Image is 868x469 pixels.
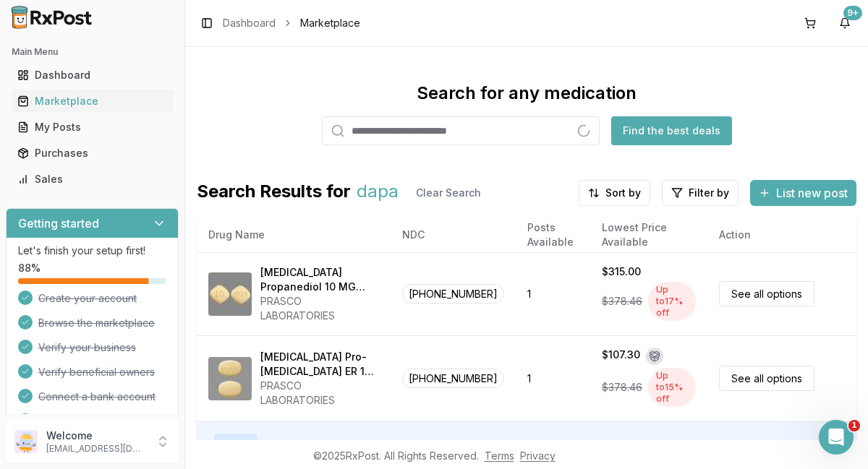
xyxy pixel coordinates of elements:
a: Dashboard [12,62,173,88]
div: Dashboard [17,68,167,82]
span: Browse the marketplace [38,316,155,330]
div: [MEDICAL_DATA] Propanediol 10 MG TABS [260,265,379,294]
span: dapa [357,180,399,206]
a: Terms [485,449,514,462]
button: Dashboard [6,64,179,87]
p: Let's finish your setup first! [18,244,166,258]
div: $315.00 [602,264,641,279]
div: 9+ [843,6,862,20]
a: My Posts [12,114,173,140]
div: PRASCO LABORATORIES [260,294,379,323]
div: Purchases [17,146,167,160]
span: $378.46 [602,294,642,309]
a: Purchases [12,140,173,166]
button: List new post [750,180,856,206]
span: 88 % [18,261,41,275]
div: Marketplace [17,94,167,108]
button: Purchases [6,142,179,165]
a: List new post [750,187,856,202]
a: Dashboard [223,16,276,30]
span: Sort by [605,186,641,200]
button: Sort by [579,180,650,206]
img: Dapagliflozin Propanediol 10 MG TABS [208,272,252,316]
div: $107.30 [602,348,640,365]
span: List new post [776,184,848,202]
img: RxPost Logo [6,6,98,29]
div: PRASCO LABORATORIES [260,379,379,408]
th: Action [707,218,856,252]
span: Marketplace [300,16,360,30]
button: 9+ [833,12,856,35]
button: Clear Search [404,180,493,206]
span: [PHONE_NUMBER] [402,284,504,304]
img: User avatar [14,430,38,453]
span: Connect a bank account [38,390,156,404]
div: Up to 15 % off [648,368,696,407]
span: 1 [848,420,860,431]
span: Create your account [38,291,137,306]
button: Marketplace [6,90,179,113]
div: [MEDICAL_DATA] Pro-[MEDICAL_DATA] ER 10-1000 MG TB24 [260,350,379,379]
div: Sales [17,172,167,186]
span: Search Results for [197,180,351,206]
th: NDC [391,218,516,252]
p: [EMAIL_ADDRESS][DOMAIN_NAME] [46,443,147,455]
h2: Main Menu [12,46,173,58]
nav: breadcrumb [223,16,360,30]
a: See all options [719,366,814,391]
span: Verify your business [38,340,136,355]
div: Search for any medication [417,82,637,105]
h3: Getting started [18,215,99,232]
span: $378.46 [602,380,642,395]
div: Up to 17 % off [648,282,696,321]
th: Posts Available [516,218,590,252]
button: Find the best deals [611,116,732,145]
td: 1 [516,252,590,335]
span: [PHONE_NUMBER] [402,369,504,388]
button: Sales [6,168,179,191]
th: Lowest Price Available [590,218,707,252]
th: Drug Name [197,218,391,252]
p: Welcome [46,429,147,443]
button: My Posts [6,116,179,139]
iframe: Intercom live chat [819,420,854,455]
a: Sales [12,166,173,192]
td: 1 [516,335,590,421]
a: Privacy [520,449,556,462]
button: Filter by [662,180,739,206]
a: See all options [719,281,814,306]
a: Marketplace [12,88,173,114]
span: Verify beneficial owners [38,365,155,379]
img: Dapagliflozin Pro-metFORMIN ER 10-1000 MG TB24 [208,357,252,400]
span: Filter by [689,186,729,200]
div: My Posts [17,120,167,134]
